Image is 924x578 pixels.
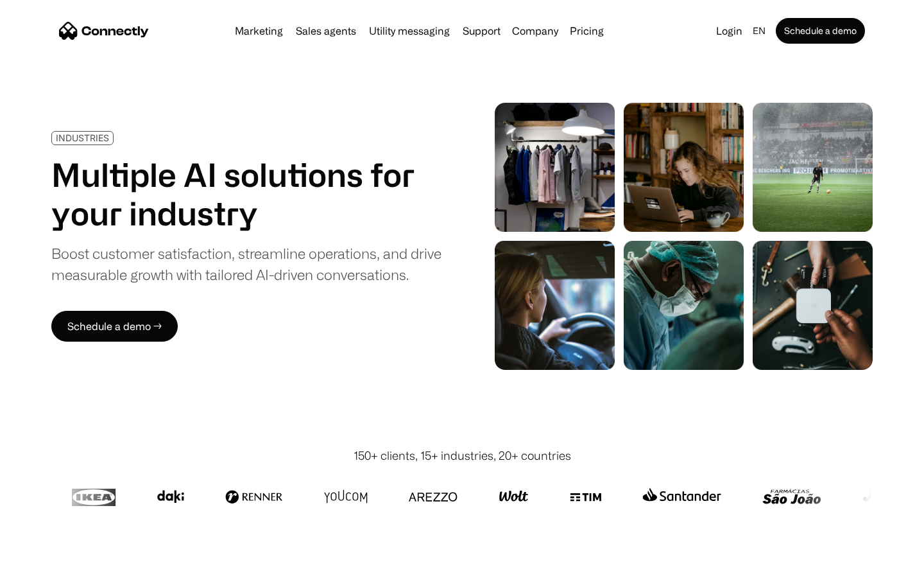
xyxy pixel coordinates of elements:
div: INDUSTRIES [56,133,109,143]
a: Support [458,26,506,36]
h1: Multiple AI solutions for your industry [51,155,441,232]
div: Company [512,22,558,40]
a: Pricing [565,26,609,36]
a: Marketing [230,26,288,36]
ul: Language list [26,556,77,574]
a: Login [711,22,748,40]
a: Schedule a demo [776,18,865,44]
a: Sales agents [291,26,361,36]
a: Schedule a demo → [51,311,178,342]
div: Boost customer satisfaction, streamline operations, and drive measurable growth with tailored AI-... [51,243,441,285]
div: 150+ clients, 15+ industries, 20+ countries [354,447,571,464]
aside: Language selected: English [13,554,77,574]
a: Utility messaging [364,26,455,36]
div: en [753,22,766,40]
